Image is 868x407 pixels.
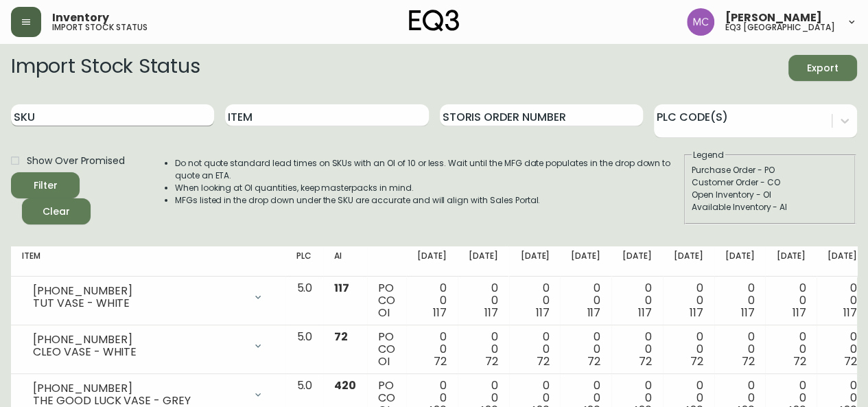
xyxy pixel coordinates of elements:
th: [DATE] [560,246,611,277]
span: 117 [690,305,703,321]
th: [DATE] [765,246,817,277]
th: AI [323,246,367,277]
div: 0 0 [571,331,600,368]
span: Show Over Promised [27,154,125,168]
div: 0 0 [417,282,447,319]
span: 72 [587,353,600,369]
button: Filter [11,172,80,198]
div: 0 0 [674,282,703,319]
span: 117 [792,305,806,321]
div: 0 0 [828,331,857,368]
span: 72 [844,353,857,369]
span: 117 [484,305,498,321]
span: 72 [334,329,348,345]
span: 117 [433,305,447,321]
th: [DATE] [817,246,868,277]
button: Clear [22,198,91,224]
th: [DATE] [611,246,663,277]
div: Purchase Order - PO [692,164,848,176]
span: 72 [434,353,447,369]
div: 0 0 [520,282,550,319]
div: TUT VASE - WHITE [33,297,244,310]
li: Do not quote standard lead times on SKUs with an OI of 10 or less. Wait until the MFG date popula... [175,157,683,182]
h5: import stock status [52,23,148,32]
th: [DATE] [406,246,458,277]
h5: eq3 [GEOGRAPHIC_DATA] [725,23,835,32]
div: [PHONE_NUMBER] [33,382,244,395]
span: 117 [536,305,550,321]
span: 117 [587,305,600,321]
div: 0 0 [776,282,806,319]
div: Open Inventory - OI [692,189,848,201]
div: Customer Order - CO [692,176,848,189]
div: [PHONE_NUMBER] [33,285,244,297]
li: MFGs listed in the drop down under the SKU are accurate and will align with Sales Portal. [175,194,683,207]
div: THE GOOD LUCK VASE - GREY [33,395,244,407]
th: Item [11,246,285,277]
span: 117 [638,305,652,321]
div: 0 0 [469,282,498,319]
div: 0 0 [622,331,652,368]
div: Filter [34,177,58,194]
div: 0 0 [674,331,703,368]
div: [PHONE_NUMBER] [33,334,244,346]
span: 72 [639,353,652,369]
th: [DATE] [663,246,714,277]
span: Inventory [52,12,109,23]
div: [PHONE_NUMBER]CLEO VASE - WHITE [22,331,274,361]
span: 420 [334,377,356,393]
span: 72 [485,353,498,369]
div: 0 0 [520,331,550,368]
span: 72 [742,353,755,369]
div: [PHONE_NUMBER]TUT VASE - WHITE [22,282,274,312]
span: OI [378,353,390,369]
span: Clear [33,203,80,220]
div: 0 0 [469,331,498,368]
img: logo [409,10,460,32]
img: 6dbdb61c5655a9a555815750a11666cc [687,8,714,36]
span: Export [799,60,846,77]
div: PO CO [378,331,395,368]
div: PO CO [378,282,395,319]
td: 5.0 [285,277,323,325]
th: [DATE] [714,246,766,277]
span: OI [378,305,390,321]
div: 0 0 [417,331,447,368]
th: [DATE] [509,246,561,277]
div: 0 0 [725,282,755,319]
span: 117 [741,305,755,321]
div: CLEO VASE - WHITE [33,346,244,358]
li: When looking at OI quantities, keep masterpacks in mind. [175,182,683,194]
span: 72 [793,353,806,369]
th: PLC [285,246,323,277]
div: 0 0 [571,282,600,319]
span: [PERSON_NAME] [725,12,822,23]
h2: Import Stock Status [11,55,200,81]
th: [DATE] [458,246,509,277]
div: 0 0 [622,282,652,319]
button: Export [788,55,857,81]
span: 117 [334,280,349,296]
span: 72 [537,353,550,369]
td: 5.0 [285,325,323,374]
div: 0 0 [828,282,857,319]
div: Available Inventory - AI [692,201,848,213]
div: 0 0 [725,331,755,368]
legend: Legend [692,149,725,161]
span: 117 [843,305,857,321]
div: 0 0 [776,331,806,368]
span: 72 [690,353,703,369]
